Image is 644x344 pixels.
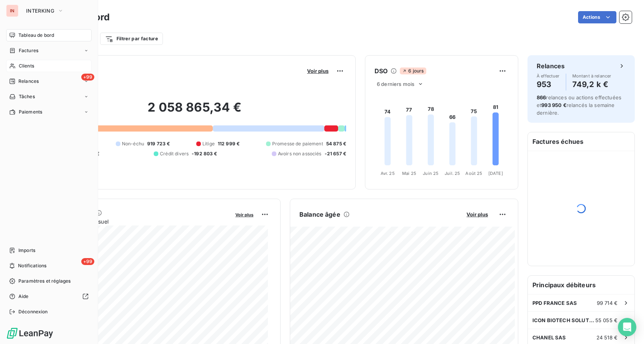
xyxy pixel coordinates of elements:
span: Tâches [19,93,35,100]
tspan: Juin 25 [423,171,439,176]
span: 112 999 € [218,140,240,147]
h4: 953 [537,78,560,91]
span: 993 950 € [541,102,566,108]
h2: 2 058 865,34 € [43,100,346,123]
span: Factures [19,47,38,54]
tspan: Avr. 25 [381,171,395,176]
span: Litige [202,140,215,147]
span: Montant à relancer [572,74,611,78]
h6: DSO [375,66,388,76]
span: Clients [19,63,34,69]
span: ICON BIOTECH SOLUTION [532,317,595,323]
span: -192 803 € [192,150,217,157]
span: PPD FRANCE SAS [532,300,577,306]
span: 6 jours [400,67,426,74]
span: Paramètres et réglages [18,278,71,285]
span: relances ou actions effectuées et relancés la semaine dernière. [537,94,621,116]
span: 99 714 € [597,300,618,306]
span: Avoirs non associés [278,150,322,157]
h6: Balance âgée [299,210,340,219]
button: Actions [578,11,616,23]
span: 919 723 € [147,140,170,147]
span: INTERKING [26,8,54,14]
span: 24 518 € [596,334,618,341]
span: Voir plus [307,68,329,74]
span: Non-échu [122,140,144,147]
span: Crédit divers [160,150,189,157]
span: Promesse de paiement [272,140,323,147]
h4: 749,2 k € [572,78,611,91]
span: Voir plus [235,212,253,217]
h6: Principaux débiteurs [528,276,634,294]
span: CHANEL SAS [532,334,566,341]
span: 866 [537,94,546,100]
h6: Factures échues [528,132,634,151]
span: -21 657 € [325,150,346,157]
button: Filtrer par facture [100,33,163,45]
div: Open Intercom Messenger [618,318,636,336]
img: Logo LeanPay [6,327,54,339]
div: IN [6,5,18,17]
tspan: [DATE] [488,171,503,176]
span: Déconnexion [18,308,48,315]
span: Voir plus [467,211,488,217]
tspan: Juil. 25 [445,171,460,176]
span: 54 875 € [326,140,346,147]
span: Imports [18,247,35,254]
tspan: Août 25 [465,171,482,176]
span: Paiements [19,109,42,115]
span: +99 [81,258,94,265]
tspan: Mai 25 [402,171,416,176]
span: Aide [18,293,29,300]
button: Voir plus [305,67,331,74]
span: 6 derniers mois [377,81,414,87]
span: Tableau de bord [18,32,54,39]
span: Relances [18,78,39,85]
h6: Relances [537,61,565,71]
span: Chiffre d'affaires mensuel [43,217,230,225]
button: Voir plus [464,211,490,218]
a: Aide [6,290,92,303]
span: +99 [81,74,94,81]
span: 55 055 € [595,317,618,323]
span: Notifications [18,262,46,269]
span: À effectuer [537,74,560,78]
button: Voir plus [233,211,256,218]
